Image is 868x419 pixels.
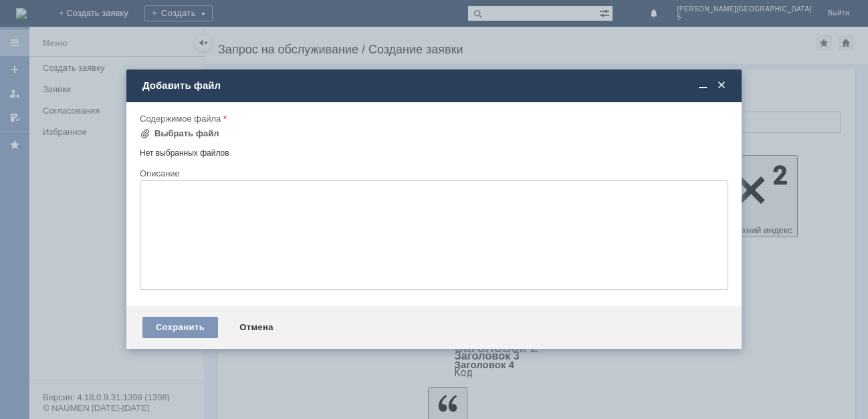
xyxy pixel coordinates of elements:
div: Добавить файл [142,80,728,92]
div: прошу удалите отл чеки [5,5,195,16]
div: Выбрать файл [154,128,219,139]
span: Закрыть [715,80,728,92]
div: Описание [140,169,726,178]
div: Содержимое файла [140,114,726,123]
span: Свернуть (Ctrl + M) [696,80,710,92]
div: Нет выбранных файлов [140,143,728,158]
